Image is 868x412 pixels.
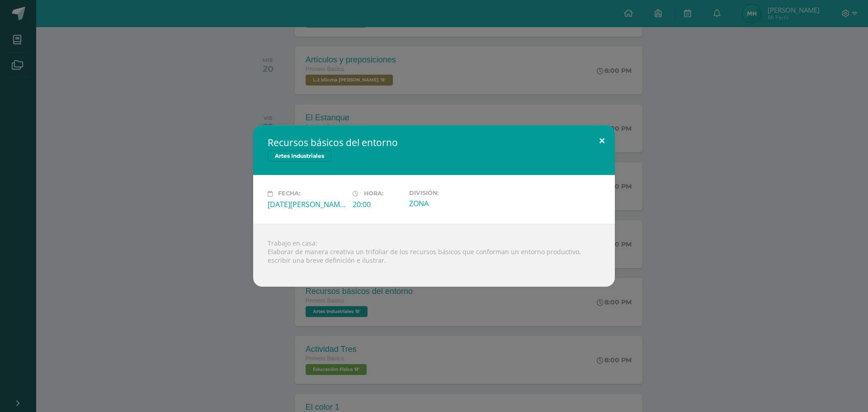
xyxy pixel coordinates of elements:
div: Trabajo en casa: Elaborar de manera creativa un trifoliar de los recursos básicos que conforman u... [253,224,615,287]
span: Hora: [364,190,383,197]
div: ZONA [409,199,487,208]
h2: Recursos básicos del entorno [268,136,600,149]
span: Fecha: [278,190,300,197]
label: División: [409,189,487,196]
div: [DATE][PERSON_NAME] [268,199,345,209]
button: Close (Esc) [589,125,615,156]
span: Artes Industriales [268,151,331,161]
div: 20:00 [353,199,402,209]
